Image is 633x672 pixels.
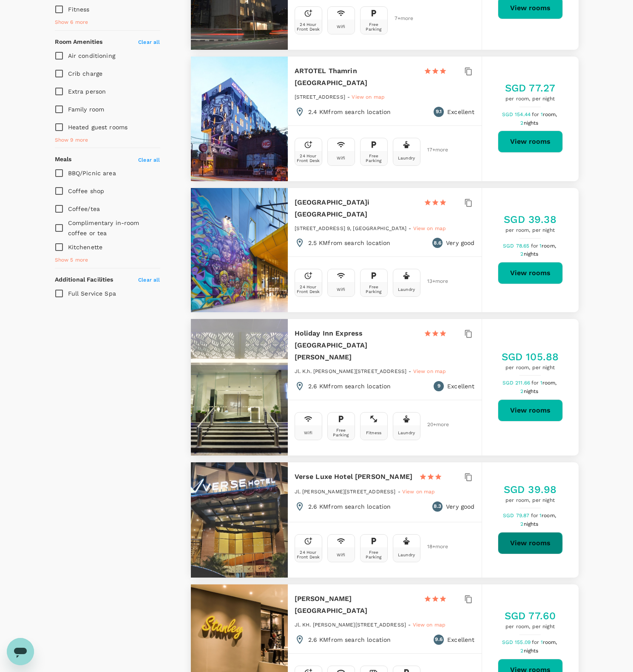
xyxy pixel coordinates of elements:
h6: Additional Facilities [55,275,114,285]
h6: ARTOTEL Thamrin [GEOGRAPHIC_DATA] [295,65,417,89]
span: nights [524,251,539,257]
span: per room, per night [504,496,556,505]
span: [STREET_ADDRESS] 9, [GEOGRAPHIC_DATA] [295,225,407,231]
div: Laundry [398,287,415,292]
div: 24 Hour Front Desk [297,154,320,163]
h6: Room Amenities [55,37,103,47]
span: View on map [352,94,385,100]
p: Excellent [447,635,474,644]
iframe: Button to launch messaging window [7,638,34,665]
span: Fitness [68,6,90,13]
p: 2.4 KM from search location [308,108,391,116]
span: 9.1 [436,108,442,116]
div: 24 Hour Front Desk [297,285,320,294]
span: per room, per night [504,226,556,235]
h5: SGD 77.60 [505,609,556,623]
span: Jl. KH. [PERSON_NAME][STREET_ADDRESS] [295,622,406,628]
span: 13 + more [427,279,440,284]
a: View on map [413,225,446,231]
span: nights [524,388,539,394]
div: Wifi [304,430,313,435]
span: Kitchenette [68,244,103,251]
span: 17 + more [427,147,440,153]
span: Heated guest rooms [68,124,128,131]
span: 7 + more [395,16,407,21]
a: View on map [402,488,435,495]
div: Free Parking [362,285,386,294]
h6: [GEOGRAPHIC_DATA]i [GEOGRAPHIC_DATA] [295,196,417,220]
h6: [PERSON_NAME] [GEOGRAPHIC_DATA] [295,593,417,617]
span: room, [542,380,557,386]
span: 18 + more [427,544,440,550]
span: for [531,243,539,249]
h6: Verse Luxe Hotel [PERSON_NAME] [295,471,413,483]
span: Coffee/tea [68,205,100,212]
span: 2 [520,521,539,527]
span: Clear all [138,39,160,45]
div: Wifi [337,287,346,292]
span: SGD 211.66 [502,380,532,386]
span: Crib charge [68,70,103,77]
p: Very good [446,502,474,511]
a: View on map [413,621,446,628]
button: View rooms [498,399,563,421]
div: Wifi [337,156,346,160]
span: Show 6 more [55,18,88,27]
span: Full Service Spa [68,290,116,297]
span: 8.3 [434,502,441,511]
div: Laundry [398,156,415,160]
span: for [531,380,540,386]
div: Laundry [398,430,415,435]
span: 2 [520,388,539,394]
div: 24 Hour Front Desk [297,550,320,559]
span: SGD 78.65 [503,243,531,249]
span: room, [542,243,556,249]
button: View rooms [498,131,563,153]
span: View on map [402,489,435,495]
span: room, [542,513,556,518]
h5: SGD 39.98 [504,483,556,496]
span: nights [524,648,539,654]
span: 8.6 [434,239,441,248]
span: - [409,225,413,231]
span: SGD 154.44 [502,111,532,117]
span: 9 [437,382,440,390]
span: per room, per night [505,95,555,103]
h6: Meals [55,155,72,164]
span: Coffee shop [68,188,105,194]
span: 20 + more [427,422,440,427]
h5: SGD 39.38 [504,213,556,226]
div: Free Parking [362,550,386,559]
p: 2.6 KM from search location [308,502,391,511]
span: Family room [68,106,105,113]
span: - [398,489,402,495]
span: 9.6 [435,635,442,644]
span: Clear all [138,277,160,283]
span: 1 [540,380,558,386]
span: 1 [539,243,557,249]
div: Fitness [366,430,381,435]
span: Complimentary in-room coffee or tea [68,219,139,236]
a: View on map [352,93,385,100]
h6: Holiday Inn Express [GEOGRAPHIC_DATA] [PERSON_NAME] [295,327,417,363]
a: View rooms [498,262,563,284]
span: SGD 79.87 [503,513,531,518]
span: - [408,622,412,628]
span: Extra person [68,88,106,95]
p: 2.5 KM from search location [308,239,391,247]
h5: SGD 105.88 [502,350,559,364]
a: View rooms [498,532,563,554]
p: 2.6 KM from search location [308,635,391,644]
p: Very good [446,239,474,247]
span: room, [543,111,557,117]
div: 24 Hour Front Desk [297,22,320,31]
span: per room, per night [502,364,559,372]
span: View on map [413,622,446,628]
span: View on map [413,368,446,374]
span: Show 9 more [55,136,88,145]
span: 2 [520,648,539,654]
span: - [347,94,352,100]
span: SGD 155.09 [502,639,532,645]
